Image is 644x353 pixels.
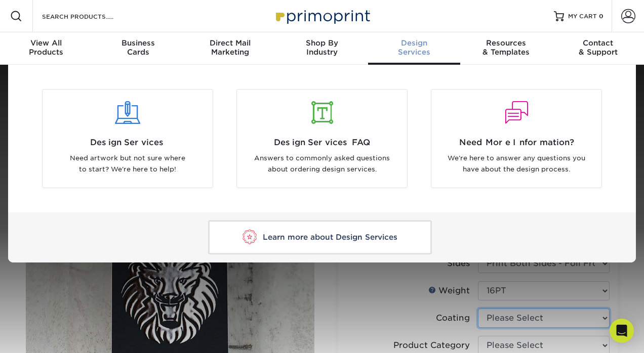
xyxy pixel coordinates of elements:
span: Design [368,38,460,48]
span: Shop By [276,38,368,48]
a: Shop ByIndustry [276,32,368,65]
a: Contact& Support [552,32,644,65]
div: & Support [552,38,644,57]
input: SEARCH PRODUCTS..... [41,10,140,22]
span: Resources [460,38,552,48]
span: Design Services FAQ [245,137,399,149]
a: Design Services FAQ Answers to commonly asked questions about ordering design services. [232,89,412,188]
span: MY CART [568,12,597,21]
a: Learn more about Design Services [208,220,432,254]
a: Direct MailMarketing [184,32,276,65]
span: Direct Mail [184,38,276,48]
img: Primoprint [271,5,373,27]
a: Design Services Need artwork but not sure where to start? We're here to help! [38,89,217,188]
span: Design Services [50,137,205,149]
p: Need artwork but not sure where to start? We're here to help! [50,153,205,175]
a: BusinessCards [92,32,184,65]
div: & Templates [460,38,552,57]
a: Need More Information? We're here to answer any questions you have about the design process. [427,89,606,188]
span: 0 [599,13,603,20]
span: Need More Information? [439,137,594,149]
div: Marketing [184,38,276,57]
span: Contact [552,38,644,48]
div: Cards [92,38,184,57]
span: Learn more about Design Services [263,233,397,242]
span: Business [92,38,184,48]
div: Open Intercom Messenger [610,319,634,343]
p: Answers to commonly asked questions about ordering design services. [245,153,399,175]
a: DesignServices [368,32,460,65]
a: Resources& Templates [460,32,552,65]
p: We're here to answer any questions you have about the design process. [439,153,594,175]
div: Industry [276,38,368,57]
div: Services [368,38,460,57]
